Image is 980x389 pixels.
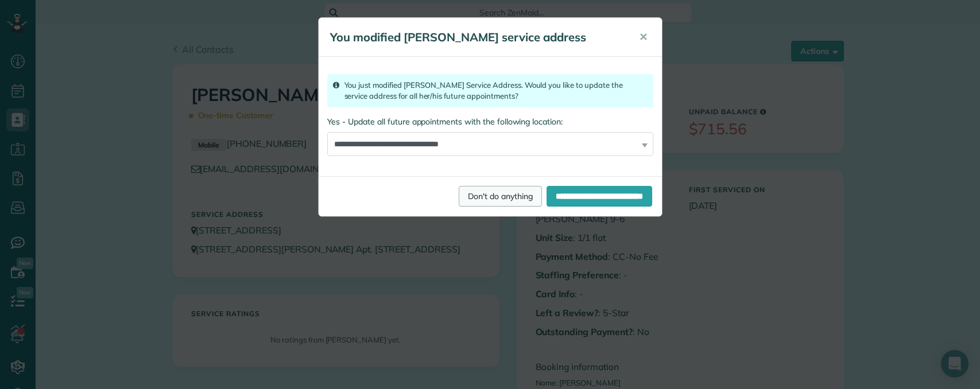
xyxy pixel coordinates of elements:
label: Yes - Update all future appointments with the following location: [327,116,653,127]
h5: You modified [PERSON_NAME] service address [330,29,623,45]
div: You just modified [PERSON_NAME] Service Address. Would you like to update the service address for... [327,74,653,107]
span: Don't do anything [468,191,532,201]
span: ✕ [639,30,648,44]
a: Don't do anything [459,186,541,207]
